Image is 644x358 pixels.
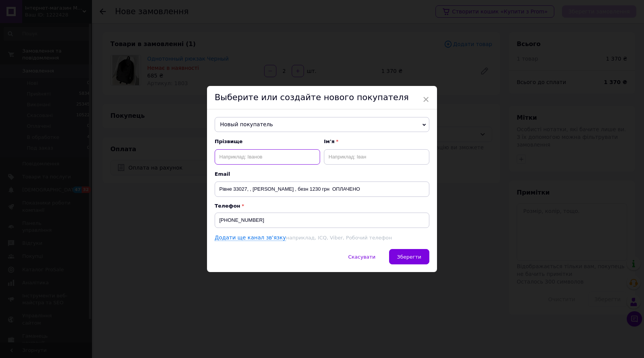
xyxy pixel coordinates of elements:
input: +38 096 0000000 [215,213,429,228]
input: Наприклад: Іванов [215,149,320,165]
span: Ім'я [324,138,429,145]
a: Додати ще канал зв'язку [215,234,286,241]
input: Наприклад: Іван [324,149,429,165]
div: Выберите или создайте нового покупателя [207,86,437,109]
span: Скасувати [348,254,375,260]
span: Email [215,171,429,178]
button: Зберегти [389,249,429,264]
button: Скасувати [340,249,383,264]
p: Телефон [215,203,429,209]
span: наприклад, ICQ, Viber, Робочий телефон [286,235,392,241]
span: Зберегти [397,254,421,260]
span: × [422,93,429,106]
span: Прізвище [215,138,320,145]
span: Новый покупатель [215,117,429,132]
